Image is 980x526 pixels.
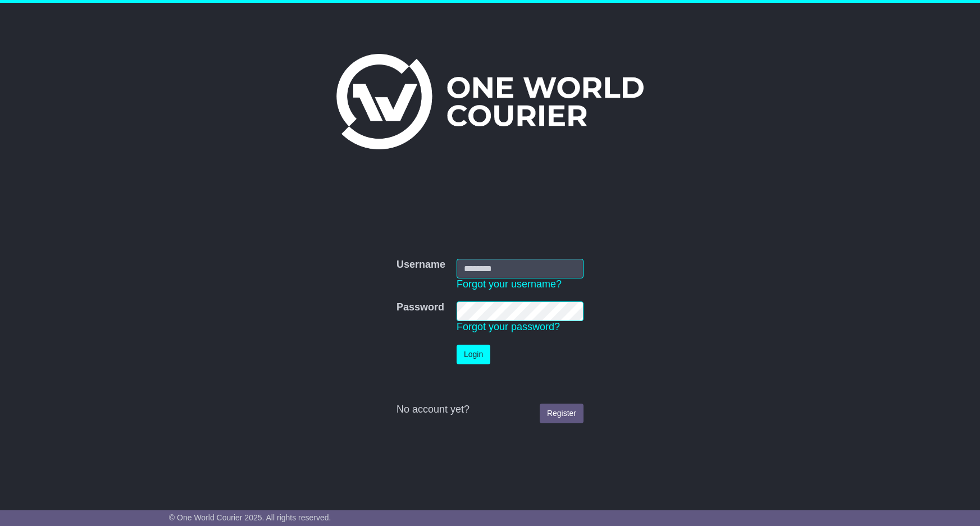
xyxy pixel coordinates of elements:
label: Password [396,301,444,314]
label: Username [396,259,445,271]
div: No account yet? [396,404,584,416]
span: © One World Courier 2025. All rights reserved. [169,513,331,522]
a: Register [540,404,584,423]
button: Login [457,345,490,364]
img: One World [336,54,643,149]
a: Forgot your username? [457,278,562,290]
a: Forgot your password? [457,321,560,332]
